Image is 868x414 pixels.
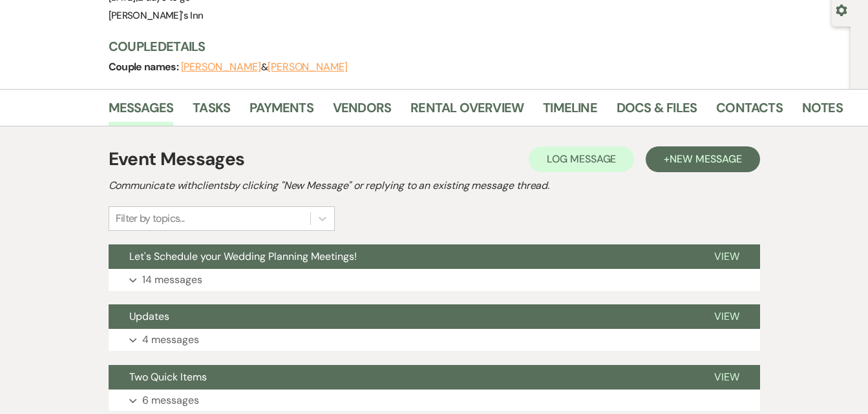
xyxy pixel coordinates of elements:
[693,244,760,269] button: View
[109,146,245,173] h1: Event Messages
[109,269,760,291] button: 14 messages
[617,97,697,126] a: Docs & Files
[836,3,847,15] button: Open lead details
[142,392,199,409] p: 6 messages
[193,97,230,126] a: Tasks
[109,178,760,193] h2: Communicate with clients by clicking "New Message" or replying to an existing message thread.
[268,62,348,72] button: [PERSON_NAME]
[249,97,313,126] a: Payments
[116,211,185,226] div: Filter by topics...
[714,310,739,323] span: View
[410,97,524,126] a: Rental Overview
[543,97,597,126] a: Timeline
[693,304,760,329] button: View
[109,37,832,55] h3: Couple Details
[802,97,843,126] a: Notes
[109,304,693,329] button: Updates
[181,61,348,74] span: &
[129,370,207,384] span: Two Quick Items
[109,244,693,269] button: Let's Schedule your Wedding Planning Meetings!
[181,62,261,72] button: [PERSON_NAME]
[716,97,783,126] a: Contacts
[129,310,169,323] span: Updates
[646,146,759,172] button: +New Message
[109,365,693,389] button: Two Quick Items
[529,146,634,172] button: Log Message
[714,250,739,263] span: View
[142,271,202,288] p: 14 messages
[142,331,199,348] p: 4 messages
[693,365,760,389] button: View
[109,389,760,411] button: 6 messages
[109,60,181,74] span: Couple names:
[109,329,760,351] button: 4 messages
[129,250,357,263] span: Let's Schedule your Wedding Planning Meetings!
[109,97,174,126] a: Messages
[714,370,739,384] span: View
[333,97,391,126] a: Vendors
[547,152,616,166] span: Log Message
[670,152,741,166] span: New Message
[109,9,204,22] span: [PERSON_NAME]'s Inn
